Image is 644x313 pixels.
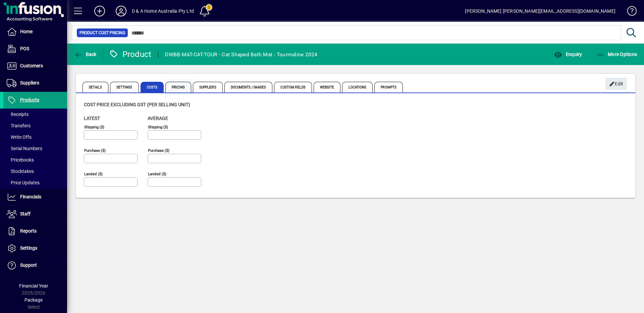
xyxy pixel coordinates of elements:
[20,194,41,199] span: Financials
[3,189,67,205] a: Financials
[84,148,106,153] mat-label: Purchase ($)
[83,82,108,92] span: Details
[3,58,67,74] a: Customers
[3,23,67,40] a: Home
[552,48,584,60] button: Enquiry
[7,157,34,163] span: Pricebooks
[3,131,67,143] a: Write Offs
[20,80,39,85] span: Suppliers
[110,5,132,17] button: Profile
[20,46,29,51] span: POS
[3,154,67,166] a: Pricebooks
[3,206,67,223] a: Staff
[609,78,624,89] span: Edit
[165,49,317,60] div: DWBB-MAT-CAT-TOUR - Cat Shaped Bath Mat - Tourmaline 2024
[374,82,403,92] span: Prompts
[132,6,194,16] div: D & A Home Australia Pty Ltd
[596,52,637,57] span: More Options
[110,82,139,92] span: Settings
[20,29,33,34] span: Home
[3,75,67,91] a: Suppliers
[605,78,627,90] button: Edit
[3,257,67,274] a: Support
[314,82,341,92] span: Website
[3,143,67,154] a: Serial Numbers
[342,82,373,92] span: Locations
[274,82,312,92] span: Custom Fields
[7,146,42,151] span: Serial Numbers
[7,112,29,117] span: Receipts
[141,82,164,92] span: Costs
[20,97,39,103] span: Products
[148,148,169,153] mat-label: Purchase ($)
[148,172,166,176] mat-label: Landed ($)
[3,177,67,188] a: Price Updates
[72,48,98,60] button: Back
[465,6,615,16] div: [PERSON_NAME] [PERSON_NAME][EMAIL_ADDRESS][DOMAIN_NAME]
[20,228,37,234] span: Reports
[554,52,582,57] span: Enquiry
[595,48,639,60] button: More Options
[148,116,168,121] span: Average
[3,240,67,257] a: Settings
[20,262,37,268] span: Support
[20,63,43,68] span: Customers
[109,49,152,60] div: Product
[20,211,31,216] span: Staff
[165,82,191,92] span: Pricing
[20,245,37,251] span: Settings
[89,5,110,17] button: Add
[84,125,104,129] mat-label: Shipping ($)
[7,180,40,185] span: Price Updates
[148,125,168,129] mat-label: Shipping ($)
[7,134,32,140] span: Write Offs
[3,166,67,177] a: Stocktakes
[224,82,273,92] span: Documents / Images
[3,41,67,57] a: POS
[67,48,104,60] app-page-header-button: Back
[74,52,97,57] span: Back
[193,82,223,92] span: Suppliers
[3,109,67,120] a: Receipts
[3,120,67,131] a: Transfers
[7,169,34,174] span: Stocktakes
[79,29,125,36] span: Product Cost Pricing
[622,1,636,23] a: Knowledge Base
[84,102,190,107] span: Cost price excluding GST (per selling unit)
[24,297,43,303] span: Package
[3,223,67,240] a: Reports
[84,172,103,176] mat-label: Landed ($)
[84,116,100,121] span: Latest
[7,123,31,128] span: Transfers
[19,283,48,289] span: Financial Year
